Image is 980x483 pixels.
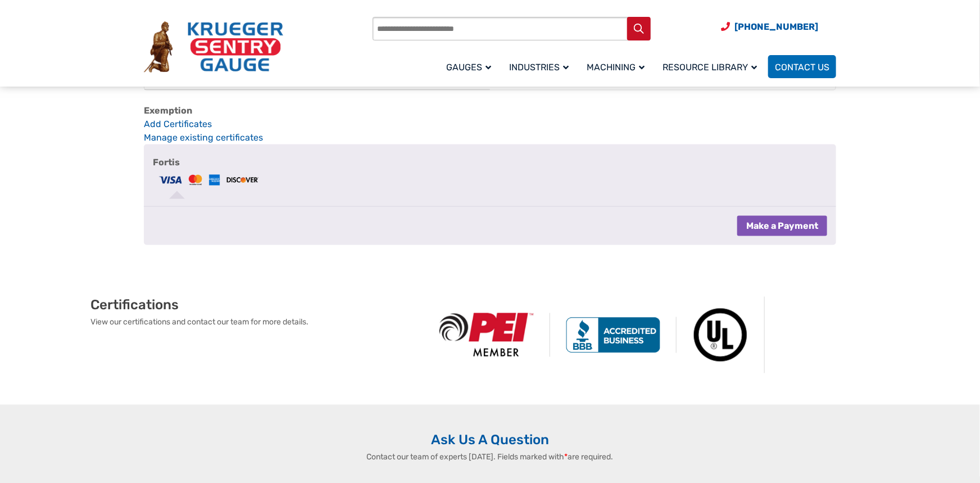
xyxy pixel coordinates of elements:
[509,62,569,73] span: Industries
[768,55,836,78] a: Contact Us
[91,317,424,328] p: View our certifications and contact our team for more details.
[656,53,768,80] a: Resource Library
[144,132,263,143] a: Manage existing certificates
[144,105,192,116] b: Exemption
[153,154,827,189] label: Fortis
[144,21,283,73] img: Krueger Sentry Gauge
[663,62,757,73] span: Resource Library
[307,452,673,463] p: Contact our team of experts [DATE]. Fields marked with are required.
[580,53,656,80] a: Machining
[144,432,836,449] h2: Ask Us A Question
[502,53,580,80] a: Industries
[737,216,827,236] button: Make a Payment
[775,62,829,73] span: Contact Us
[424,313,550,356] img: PEI Member
[721,20,818,34] a: Phone Number (920) 434-8860
[439,53,502,80] a: Gauges
[734,21,818,32] span: [PHONE_NUMBER]
[677,297,765,373] img: Underwriters Laboratories
[157,173,260,187] img: Fortis
[144,118,836,131] a: Add Certificates
[91,297,424,314] h2: Certifications
[446,62,491,73] span: Gauges
[550,317,677,353] img: BBB
[587,62,645,73] span: Machining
